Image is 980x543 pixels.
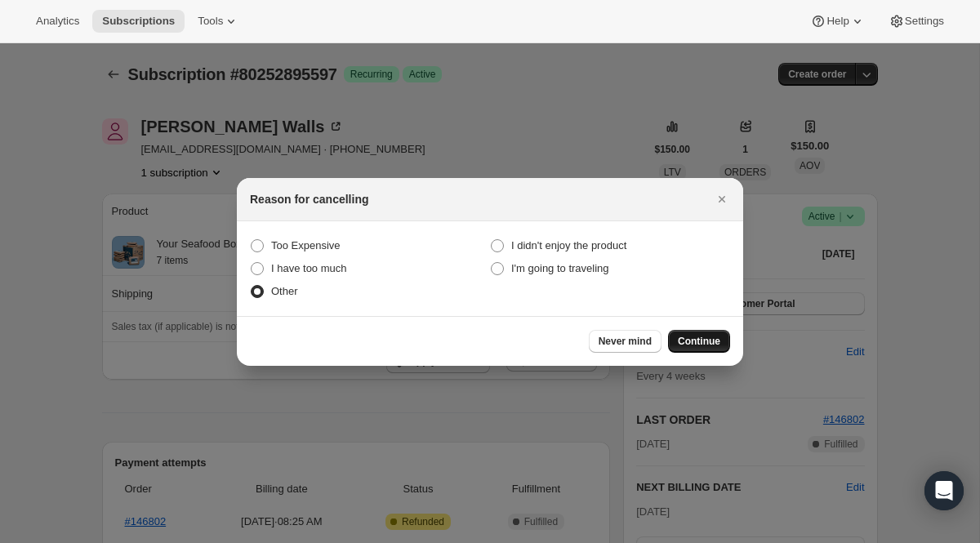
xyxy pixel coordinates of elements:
[511,239,626,251] span: I didn't enjoy the product
[102,15,175,28] span: Subscriptions
[924,471,964,510] div: Open Intercom Messenger
[879,10,954,33] button: Settings
[188,10,249,33] button: Tools
[271,239,341,251] span: Too Expensive
[599,335,652,348] span: Never mind
[92,10,185,33] button: Subscriptions
[36,15,79,28] span: Analytics
[271,285,298,297] span: Other
[826,15,849,28] span: Help
[800,10,875,33] button: Help
[26,10,89,33] button: Analytics
[198,15,223,28] span: Tools
[271,262,347,274] span: I have too much
[668,330,730,353] button: Continue
[710,188,733,211] button: Close
[678,335,720,348] span: Continue
[589,330,661,353] button: Never mind
[511,262,609,274] span: I'm going to traveling
[250,191,368,207] h2: Reason for cancelling
[905,15,944,28] span: Settings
